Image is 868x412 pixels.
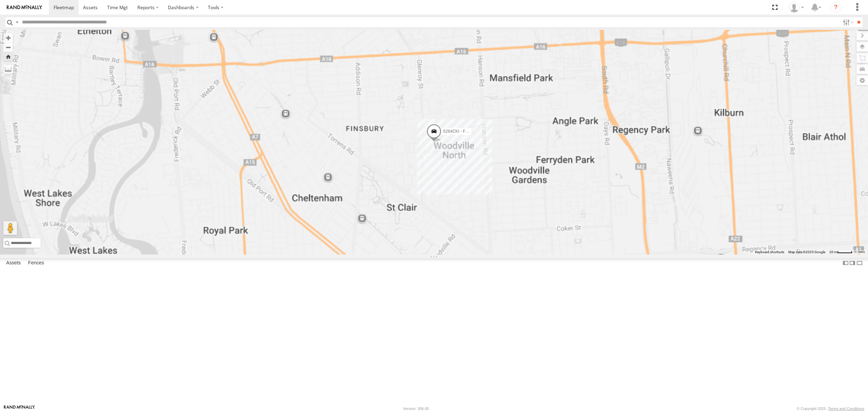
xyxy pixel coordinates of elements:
[3,33,13,42] button: Zoom in
[3,64,13,74] label: Measure
[3,258,24,268] label: Assets
[787,2,806,13] div: Peter Lu
[829,250,837,254] span: 20 m
[403,407,429,411] div: Version: 306.00
[3,52,13,61] button: Zoom Home
[25,258,47,268] label: Fences
[443,129,491,134] span: S264CKI - Fridge It Crafter
[842,258,849,268] label: Dock Summary Table to the Left
[797,407,864,411] div: © Copyright 2025 -
[4,405,35,412] a: Visit our Website
[755,250,784,255] button: Keyboard shortcuts
[827,250,854,255] button: Map Scale: 20 m per 41 pixels
[856,76,868,85] label: Map Settings
[828,407,864,411] a: Terms and Conditions
[3,221,17,235] button: Drag Pegman onto the map to open Street View
[840,17,855,27] label: Search Filter Options
[3,42,13,52] button: Zoom out
[856,258,863,268] label: Hide Summary Table
[788,250,825,254] span: Map data ©2025 Google
[849,258,856,268] label: Dock Summary Table to the Right
[14,17,20,27] label: Search Query
[858,251,865,254] a: Terms (opens in new tab)
[7,5,42,10] img: rand-logo.svg
[830,2,841,13] i: ?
